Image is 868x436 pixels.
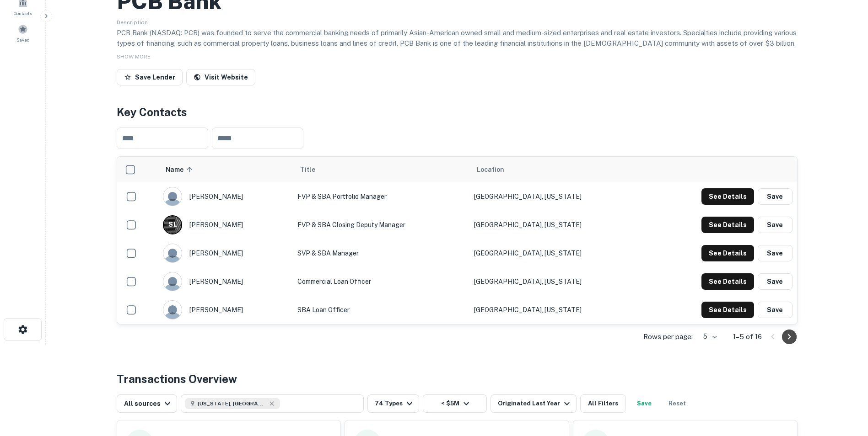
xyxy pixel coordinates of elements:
[163,187,182,206] img: 9c8pery4andzj6ohjkjp54ma2
[696,330,718,343] div: 5
[163,187,288,206] div: [PERSON_NAME]
[423,394,487,413] button: < $5M
[701,302,754,318] button: See Details
[758,188,793,205] button: Save
[498,398,572,409] div: Originated Last Year
[117,104,798,120] h4: Key Contacts
[469,182,646,211] td: [GEOGRAPHIC_DATA], [US_STATE]
[758,245,793,261] button: Save
[117,53,151,60] span: SHOW MORE
[181,394,364,413] button: [US_STATE], [GEOGRAPHIC_DATA]
[469,267,646,296] td: [GEOGRAPHIC_DATA], [US_STATE]
[117,27,798,49] p: PCB Bank (NASDAQ: PCB) was founded to serve the commercial banking needs of primarily Asian-Ameri...
[163,300,288,319] div: [PERSON_NAME]
[198,399,266,408] span: [US_STATE], [GEOGRAPHIC_DATA]
[367,394,419,413] button: 74 Types
[166,164,195,175] span: Name
[469,239,646,267] td: [GEOGRAPHIC_DATA], [US_STATE]
[186,69,255,85] a: Visit Website
[293,296,469,324] td: SBA Loan Officer
[782,330,797,344] button: Go to next page
[163,301,182,319] img: 9c8pery4andzj6ohjkjp54ma2
[758,217,793,233] button: Save
[733,331,762,342] p: 1–5 of 16
[117,69,183,85] button: Save Lender
[163,244,288,263] div: [PERSON_NAME]
[163,272,288,291] div: [PERSON_NAME]
[469,211,646,239] td: [GEOGRAPHIC_DATA], [US_STATE]
[158,157,293,182] th: Name
[300,164,327,175] span: Title
[117,157,797,324] div: scrollable content
[491,394,577,413] button: Originated Last Year
[3,21,43,45] a: Saved
[469,157,646,182] th: Location
[701,188,754,205] button: See Details
[16,36,30,43] span: Saved
[163,244,182,262] img: 9c8pery4andzj6ohjkjp54ma2
[168,220,177,229] p: S L
[701,217,754,233] button: See Details
[469,296,646,324] td: [GEOGRAPHIC_DATA], [US_STATE]
[117,371,237,387] h4: Transactions Overview
[293,157,469,182] th: Title
[758,273,793,290] button: Save
[117,394,177,413] button: All sources
[580,394,626,413] button: All Filters
[701,273,754,290] button: See Details
[293,239,469,267] td: SVP & SBA Manager
[124,398,173,409] div: All sources
[643,331,693,342] p: Rows per page:
[477,164,504,175] span: Location
[701,245,754,261] button: See Details
[293,267,469,296] td: Commercial Loan Officer
[663,394,692,413] button: Reset
[117,19,148,26] span: Description
[293,211,469,239] td: FVP & SBA Closing Deputy Manager
[758,302,793,318] button: Save
[14,10,32,17] span: Contacts
[293,182,469,211] td: FVP & SBA Portfolio Manager
[630,394,659,413] button: Save your search to get updates of matches that match your search criteria.
[163,215,288,234] div: [PERSON_NAME]
[822,363,868,407] iframe: Chat Widget
[163,272,182,291] img: 9c8pery4andzj6ohjkjp54ma2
